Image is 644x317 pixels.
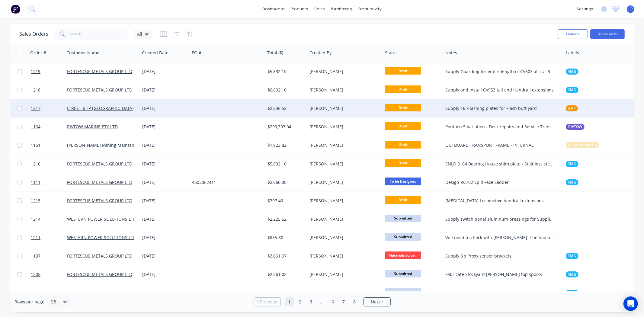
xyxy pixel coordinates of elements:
span: 1216 [31,161,40,167]
span: FMG [568,161,576,167]
div: [DATE] [142,105,187,111]
div: Status [385,50,398,56]
div: $2,225.52 [268,216,303,222]
div: SNLD 3164 Bearing House shim plate - Stainless steel 3-off 1mm and 3-off 2mm [445,161,555,167]
a: 1219 [31,62,67,81]
div: PO # [192,50,201,56]
div: Pontoon 5 Variation - Deck repairs and Service Trench repairs - Stainless steel [445,124,555,130]
a: 1151 [31,136,67,154]
button: FMG [566,290,578,296]
span: 1211 [31,235,40,241]
a: FORTESCUE METALS GROUP LTD [67,290,132,296]
ul: Pagination [251,297,393,306]
a: Next page [364,299,390,305]
div: 4503062411 [192,179,259,185]
div: Total ($) [267,50,283,56]
div: [PERSON_NAME] [310,105,377,111]
div: $299,393.04 [268,124,303,130]
span: Submitted [385,233,421,241]
a: Page 2 [296,297,305,306]
a: WESTERN POWER SOLUTIONS LTD [67,235,136,240]
button: Create order [590,29,625,39]
span: Draft [385,104,421,111]
span: 1164 [31,124,40,130]
span: RIVTOW [568,124,582,130]
a: Page 6 [328,297,338,306]
div: $2,860.00 [268,179,303,185]
div: [DATE] [142,271,187,277]
div: $855.80 [268,235,303,241]
div: [PERSON_NAME] [310,271,377,277]
div: [DATE] [142,124,187,130]
span: 1218 [31,87,40,93]
div: [DATE] [142,198,187,204]
div: [DATE] [142,253,187,259]
div: [DATE] [142,69,187,75]
span: Rows per page [14,299,44,305]
div: sales [311,5,328,14]
div: $3,320.02 [268,290,303,296]
span: Submitted [385,215,421,222]
span: Draft [385,122,421,130]
span: 1205 [31,271,40,277]
a: C-RES - BHP [GEOGRAPHIC_DATA] [67,105,134,111]
span: Draft [385,85,421,93]
span: 1151 [31,142,40,148]
a: FORTESCUE METALS GROUP LTD [67,198,132,203]
a: Previous page [254,299,280,305]
a: 1216 [31,155,67,173]
span: Previous [260,299,277,305]
button: Options [558,29,588,39]
div: Open Intercom Messenger [623,296,638,311]
a: Page 1 is your current page [285,297,294,306]
span: FMG [568,290,576,296]
div: [DATE] [142,87,187,93]
div: [PERSON_NAME] [310,216,377,222]
button: BHP [566,105,578,111]
div: productivity [355,5,385,14]
div: Created By [309,50,332,56]
a: Page 8 [350,297,359,306]
span: Submitted [385,288,421,296]
span: All [137,31,142,37]
span: Draft [385,67,421,75]
a: 1215 [31,192,67,210]
div: Supply switch panel aluminum pressings for Supplied Pelican box [445,216,555,222]
div: [MEDICAL_DATA] Locomotive handrail extensions [445,198,555,204]
span: Draft [385,159,421,167]
input: Search... [70,28,129,40]
div: purchasing [328,5,355,14]
div: $797.49 [268,198,303,204]
div: OUTBOARD TRANSPORT FRAME - INTERNAL [445,142,555,148]
span: Draft [385,141,421,148]
div: [DATE] [142,235,187,241]
div: [DATE] [142,290,187,296]
div: settings [574,5,596,14]
img: Factory [11,5,20,14]
div: Order # [30,50,46,56]
div: $3,861.07 [268,253,303,259]
a: FORTESCUE METALS GROUP LTD [67,87,132,93]
a: 1164 [31,118,67,136]
button: FMG [566,69,578,75]
a: 1214 [31,210,67,228]
span: 1217 [31,105,40,111]
div: [PERSON_NAME] [310,198,377,204]
a: Page 3 [307,297,316,306]
span: To be Designed [385,178,421,185]
h1: Sales Orders [19,31,48,37]
div: [DATE] [142,179,187,185]
a: 1217 [31,99,67,117]
div: $5,832.10 [268,161,303,167]
a: 1211 [31,229,67,247]
span: FMG [568,271,576,277]
div: [PERSON_NAME] [310,124,377,130]
a: 1218 [31,81,67,99]
div: Created Date [142,50,168,56]
div: Notes [445,50,457,56]
div: Supply 16 x lashing plates for Flash butt yard [445,105,555,111]
span: 1213 [31,290,40,296]
span: FMG [568,69,576,75]
a: [PERSON_NAME] Mining Maintenance Pty Ltd [67,142,159,148]
div: [PERSON_NAME] [310,179,377,185]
